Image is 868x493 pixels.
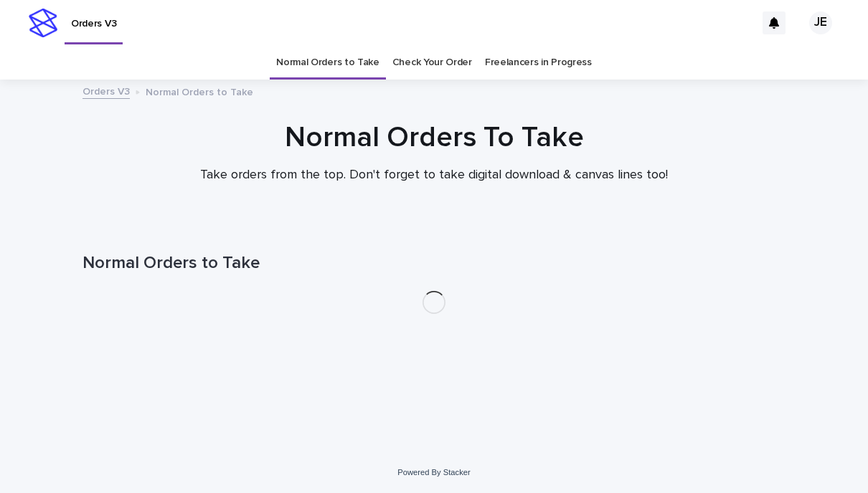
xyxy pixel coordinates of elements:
p: Take orders from the top. Don't forget to take digital download & canvas lines too! [147,168,721,183]
h1: Normal Orders To Take [82,120,786,155]
a: Orders V3 [82,82,130,99]
h1: Normal Orders to Take [82,253,786,274]
a: Check Your Order [392,46,472,80]
a: Freelancers in Progress [485,46,592,80]
img: stacker-logo-s-only.png [29,9,57,37]
a: Normal Orders to Take [276,46,379,80]
a: Powered By Stacker [397,468,470,477]
p: Normal Orders to Take [146,83,253,99]
div: JE [809,11,832,34]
